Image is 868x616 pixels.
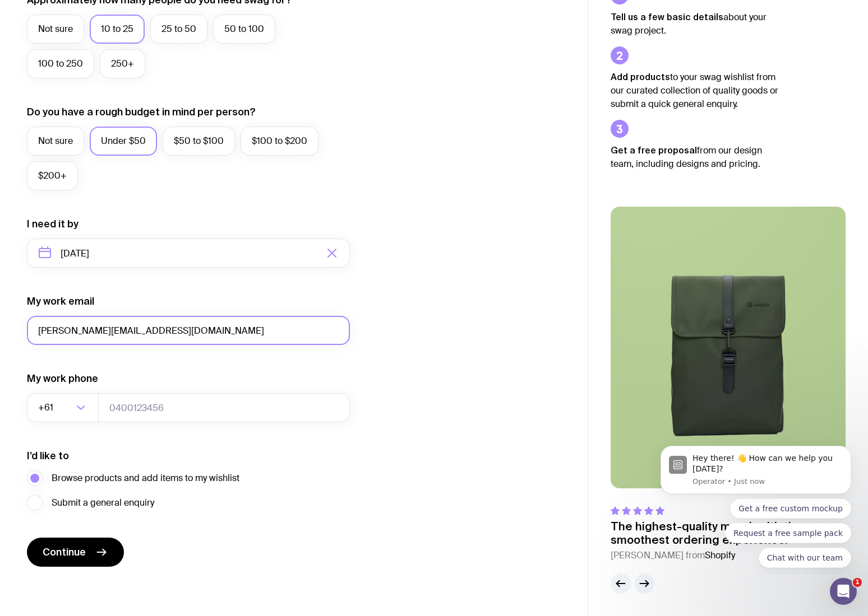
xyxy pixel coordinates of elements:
[27,161,78,190] label: $200+
[611,549,846,562] cite: [PERSON_NAME] from
[27,105,256,119] label: Do you have a rough budget in mind per person?
[27,538,124,567] button: Continue
[90,15,145,44] label: 10 to 25
[43,545,86,559] span: Continue
[644,436,868,575] iframe: Intercom notifications message
[27,49,94,78] label: 100 to 250
[853,578,862,587] span: 1
[611,10,779,38] p: about your swag project.
[213,15,275,44] label: 50 to 100
[27,449,69,463] label: I’d like to
[27,217,79,231] label: I need it by
[52,472,239,485] span: Browse products and add items to my wishlist
[27,393,99,422] div: Search for option
[150,15,207,44] label: 25 to 50
[611,72,670,82] strong: Add products
[611,70,779,111] p: to your swag wishlist from our curated collection of quality goods or submit a quick general enqu...
[163,127,235,156] label: $50 to $100
[27,15,84,44] label: Not sure
[830,578,857,605] iframe: Intercom live chat
[611,520,846,547] p: The highest-quality merch with the smoothest ordering experience.
[100,49,145,78] label: 250+
[52,496,154,510] span: Submit a general enquiry
[241,127,318,156] label: $100 to $200
[27,372,98,385] label: My work phone
[27,295,94,308] label: My work email
[611,12,723,22] strong: Tell us a few basic details
[27,316,350,345] input: you@email.com
[27,239,350,268] input: Select a target date
[90,127,157,156] label: Under $50
[27,127,84,156] label: Not sure
[38,393,56,422] span: +61
[56,393,73,422] input: Search for option
[98,393,350,422] input: 0400123456
[611,145,697,155] strong: Get a free proposal
[611,143,779,171] p: from our design team, including designs and pricing.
